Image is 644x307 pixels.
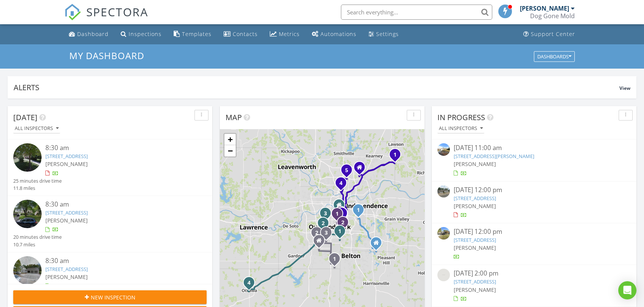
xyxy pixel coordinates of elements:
[13,200,42,228] img: streetview
[454,286,496,293] span: [PERSON_NAME]
[171,27,215,41] a: Templates
[45,256,190,266] div: 8:30 am
[437,124,484,134] button: All Inspectors
[437,269,450,281] img: streetview
[118,27,165,41] a: Inspections
[359,167,364,172] div: 9217 N Laurel Ave, Kansas City MO 64157
[454,195,496,202] a: [STREET_ADDRESS]
[454,202,496,210] span: [PERSON_NAME]
[13,177,62,185] div: 25 minutes drive time
[530,12,575,20] div: Dog Gone Mold
[437,143,631,177] a: [DATE] 11:00 am [STREET_ADDRESS][PERSON_NAME] [PERSON_NAME]
[317,232,321,237] div: 751 N Mur-Len Rd Suite B, Olathe, KS 66062
[520,5,569,12] div: [PERSON_NAME]
[338,229,341,234] i: 1
[45,160,88,168] span: [PERSON_NAME]
[537,54,571,59] div: Dashboards
[224,134,236,145] a: Zoom in
[454,153,534,160] a: [STREET_ADDRESS][PERSON_NAME]
[91,293,135,301] span: New Inspection
[437,269,631,302] a: [DATE] 2:00 pm [STREET_ADDRESS] [PERSON_NAME]
[324,211,327,216] i: 3
[325,213,330,218] div: 11124 W 70th St, Shawnee, KS 66203
[343,222,347,227] div: 111 E 98th St, Kansas City, MO 64114
[439,126,483,131] div: All Inspectors
[437,227,631,261] a: [DATE] 12:00 pm [STREET_ADDRESS] [PERSON_NAME]
[357,208,360,213] i: 1
[64,4,81,20] img: The Best Home Inspection Software - Spectora
[247,280,250,286] i: 4
[320,30,356,38] div: Automations
[336,211,339,217] i: 1
[520,27,578,41] a: Support Center
[341,183,345,187] div: 931 NW Valley Ln, Riverside, MO 64150
[531,30,575,38] div: Support Center
[182,30,212,38] div: Templates
[437,185,631,219] a: [DATE] 12:00 pm [STREET_ADDRESS] [PERSON_NAME]
[224,145,236,157] a: Zoom out
[13,290,207,304] button: New Inspection
[45,200,190,209] div: 8:30 am
[319,240,324,245] div: 15102 W 154th Ter, Olathe KS 66062
[454,244,496,251] span: [PERSON_NAME]
[45,266,88,273] a: [STREET_ADDRESS]
[347,170,351,174] div: 1505 NE 83rd St, Kansas City, MO 64118
[13,143,207,192] a: 8:30 am [STREET_ADDRESS] [PERSON_NAME] 25 minutes drive time 11.8 miles
[342,213,346,218] div: 633 W 70th St, Kansas City, MO 64113
[249,282,254,287] div: 608 S Locust St, Ottawa, KS 66067
[454,237,496,243] a: [STREET_ADDRESS]
[376,243,381,247] div: 1005 Eve Orchid Dr, Greenwood MO 64034
[322,221,325,226] i: 2
[13,185,62,192] div: 11.8 miles
[454,143,615,153] div: [DATE] 11:00 am
[454,278,496,285] a: [STREET_ADDRESS]
[358,210,363,214] div: 5537 Hunter St, Raytown, MO 64133
[341,220,344,226] i: 2
[376,30,399,38] div: Settings
[619,85,630,91] span: View
[77,30,109,38] div: Dashboard
[394,152,397,158] i: 1
[226,112,242,122] span: Map
[279,30,300,38] div: Metrics
[13,233,62,241] div: 20 minutes drive time
[315,230,318,236] i: 2
[339,181,342,186] i: 4
[15,126,59,131] div: All Inspectors
[129,30,162,38] div: Inspections
[323,223,328,227] div: 12509 W 100th Terrace, Lenexa, KS 66215
[454,227,615,237] div: [DATE] 12:00 pm
[86,4,148,20] span: SPECTORA
[395,154,400,159] div: 1013 Old Time Dr, Excelsior Springs, MO 64024
[340,211,343,216] i: 3
[13,241,62,248] div: 10.7 miles
[66,27,112,41] a: Dashboard
[13,256,207,305] a: 8:30 am [STREET_ADDRESS] [PERSON_NAME] 30 minutes drive time 16.5 miles
[534,51,575,62] button: Dashboards
[13,112,37,122] span: [DATE]
[325,230,328,236] i: 3
[341,5,492,20] input: Search everything...
[13,143,42,172] img: streetview
[340,231,344,235] div: 12501 Sagamore Rd, Leawood, KS 66209
[45,143,190,153] div: 8:30 am
[337,213,342,218] div: 7100 Mission Rd, Prairie Village, KS 66208
[333,257,336,262] i: 1
[13,200,207,248] a: 8:30 am [STREET_ADDRESS] [PERSON_NAME] 20 minutes drive time 10.7 miles
[618,281,636,299] div: Open Intercom Messenger
[454,185,615,195] div: [DATE] 12:00 pm
[45,217,88,224] span: [PERSON_NAME]
[309,27,359,41] a: Automations (Basic)
[437,112,485,122] span: In Progress
[45,209,88,216] a: [STREET_ADDRESS]
[437,143,450,156] img: streetview
[345,168,348,173] i: 5
[326,232,331,237] div: 10717 W 128th Pl, Overland Park, KS 66213
[64,10,148,26] a: SPECTORA
[45,153,88,160] a: [STREET_ADDRESS]
[13,256,42,285] img: streetview
[45,273,88,280] span: [PERSON_NAME]
[454,269,615,278] div: [DATE] 2:00 pm
[69,49,144,62] span: My Dashboard
[454,160,496,168] span: [PERSON_NAME]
